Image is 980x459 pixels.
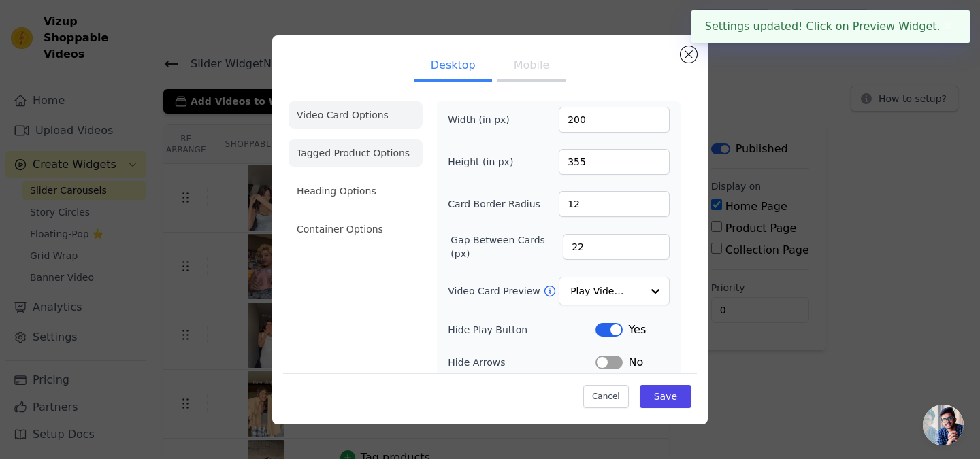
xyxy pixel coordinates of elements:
label: Video Card Preview [448,284,542,298]
button: Mobile [497,52,566,82]
button: Save [640,385,691,408]
li: Tagged Product Options [289,139,423,167]
button: Cancel [583,385,629,408]
label: Gap Between Cards (px) [451,233,563,260]
label: Width (in px) [448,113,522,126]
button: Desktop [414,52,492,82]
a: Open chat [923,405,964,445]
label: Hide Arrows [448,356,595,369]
div: Settings updated! Click on Preview Widget. [691,10,970,43]
label: Height (in px) [448,155,522,169]
label: Hide Play Button [448,323,595,337]
label: Card Border Radius [448,197,540,211]
button: Close [941,18,956,35]
li: Container Options [289,216,423,243]
li: Heading Options [289,177,423,205]
span: Yes [628,322,646,338]
li: Video Card Options [289,101,423,129]
span: No [628,354,643,371]
button: Close modal [681,46,697,63]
